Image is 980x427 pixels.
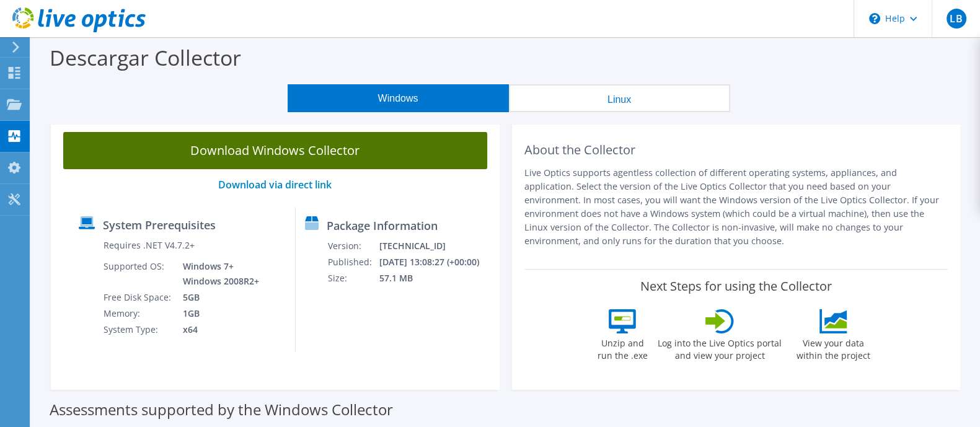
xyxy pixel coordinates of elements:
[174,322,262,338] td: x64
[218,178,332,191] a: Download via direct link
[788,333,878,362] label: View your data within the project
[103,258,174,289] td: Supported OS:
[104,239,195,252] label: Requires .NET V4.7.2+
[103,289,174,306] td: Free Disk Space:
[640,279,832,294] label: Next Steps for using the Collector
[379,254,494,270] td: [DATE] 13:08:27 (+00:00)
[869,13,880,24] svg: \n
[327,254,379,270] td: Published:
[174,306,262,322] td: 1GB
[50,43,241,72] label: Descargar Collector
[524,143,948,157] h2: About the Collector
[657,333,782,362] label: Log into the Live Optics portal and view your project
[947,9,966,29] span: LB
[103,306,174,322] td: Memory:
[103,219,216,231] label: System Prerequisites
[288,84,509,112] button: Windows
[103,322,174,338] td: System Type:
[174,258,262,289] td: Windows 7+ Windows 2008R2+
[594,333,651,362] label: Unzip and run the .exe
[50,403,393,416] label: Assessments supported by the Windows Collector
[63,132,487,169] a: Download Windows Collector
[379,238,494,254] td: [TECHNICAL_ID]
[174,289,262,306] td: 5GB
[327,219,438,232] label: Package Information
[524,166,948,248] p: Live Optics supports agentless collection of different operating systems, appliances, and applica...
[379,270,494,286] td: 57.1 MB
[327,238,379,254] td: Version:
[327,270,379,286] td: Size:
[509,84,730,112] button: Linux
